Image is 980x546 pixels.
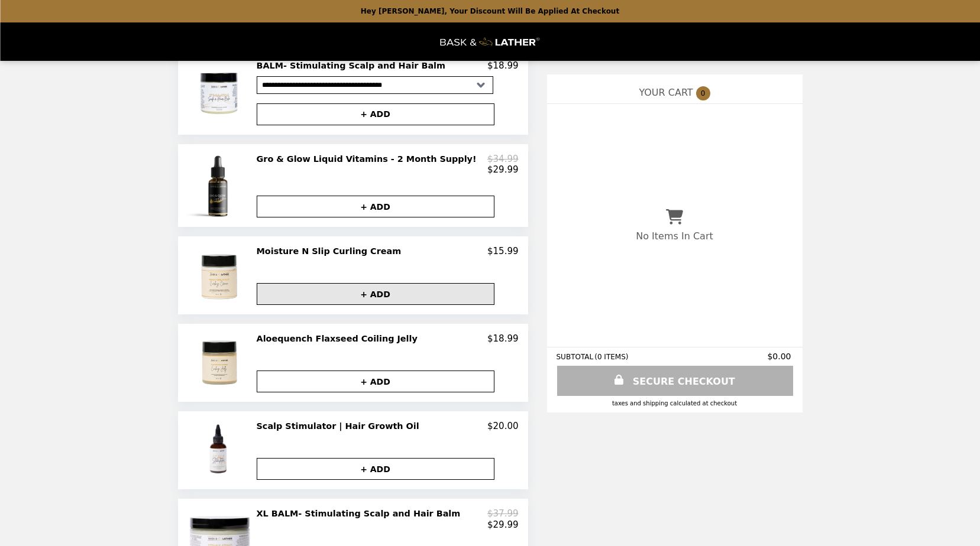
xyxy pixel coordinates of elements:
[557,353,595,361] span: SUBTOTAL
[257,333,422,344] h2: Aloequench Flaxseed Coiling Jelly
[487,519,519,530] p: $29.99
[257,370,494,392] button: + ADD
[257,76,493,94] select: Select a product variant
[487,154,519,164] p: $34.99
[257,421,424,431] h2: Scalp Stimulator | Hair Growth Oil
[557,400,793,407] div: Taxes and Shipping calculated at checkout
[257,508,465,519] h2: XL BALM- Stimulating Scalp and Hair Balm
[257,154,481,164] h2: Gro & Glow Liquid Vitamins - 2 Month Supply!
[696,86,710,100] span: 0
[487,246,519,256] p: $15.99
[189,333,251,392] img: Aloequench Flaxseed Coiling Jelly
[189,246,251,305] img: Moisture N Slip Curling Cream
[639,87,693,98] span: YOUR CART
[487,421,519,431] p: $20.00
[636,230,713,242] p: No Items In Cart
[487,508,519,519] p: $37.99
[361,7,619,15] p: Hey [PERSON_NAME], your discount will be applied at checkout
[487,333,519,344] p: $18.99
[487,164,519,175] p: $29.99
[594,353,628,361] span: ( 0 ITEMS )
[257,283,494,305] button: + ADD
[186,60,254,125] img: BALM- Stimulating Scalp and Hair Balm
[257,458,494,480] button: + ADD
[257,103,494,125] button: + ADD
[257,196,494,217] button: + ADD
[767,352,793,361] span: $0.00
[257,246,406,256] h2: Moisture N Slip Curling Cream
[441,30,540,54] img: Brand Logo
[189,421,251,480] img: Scalp Stimulator | Hair Growth Oil
[187,154,254,217] img: Gro & Glow Liquid Vitamins - 2 Month Supply!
